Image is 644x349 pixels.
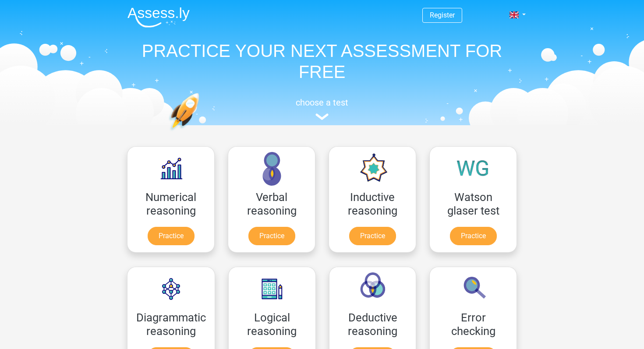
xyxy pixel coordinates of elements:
[120,40,524,82] h1: PRACTICE YOUR NEXT ASSESSMENT FOR FREE
[169,93,233,172] img: practice
[430,11,455,19] a: Register
[148,227,195,245] a: Practice
[349,227,396,245] a: Practice
[120,97,524,108] h5: choose a test
[315,113,329,120] img: assessment
[127,7,190,28] img: Assessly
[248,227,295,245] a: Practice
[450,227,497,245] a: Practice
[120,97,524,120] a: choose a test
